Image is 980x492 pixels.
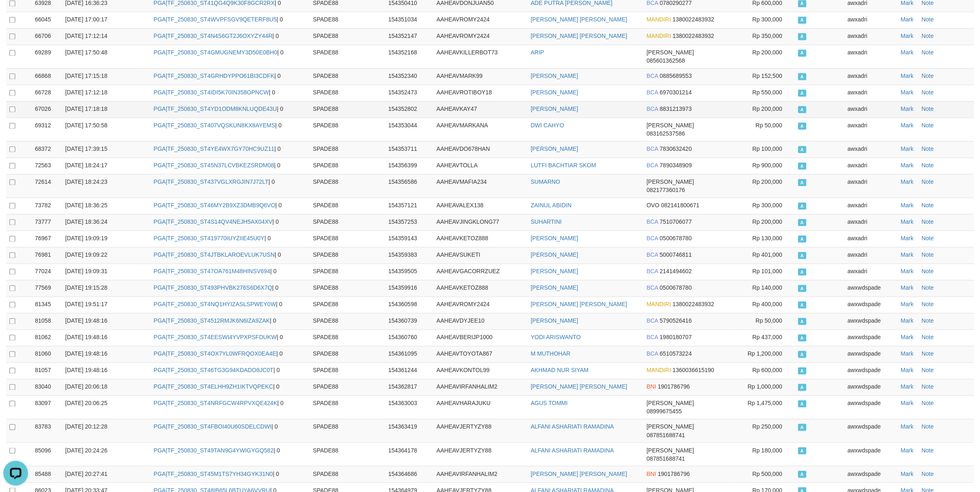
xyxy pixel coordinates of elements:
[900,89,913,96] a: Mark
[646,57,685,64] span: Copy 085601362568 to clipboard
[154,334,277,340] a: PGA|TF_250830_ST4EESWI4YVPXPSFDUKW
[646,162,658,169] span: BCA
[309,141,385,157] td: SPADE88
[752,235,782,241] span: Rp 130,000
[32,230,62,247] td: 76967
[844,214,897,230] td: awxadri
[660,73,692,79] span: Copy 0885689553 to clipboard
[798,235,806,242] span: Accepted
[309,45,385,68] td: SPADE88
[672,16,714,23] span: Copy 1380022483932 to clipboard
[844,117,897,141] td: awxadri
[32,174,62,197] td: 72614
[32,117,62,141] td: 69312
[752,16,782,23] span: Rp 300,000
[844,68,897,84] td: awxadri
[844,174,897,197] td: awxadri
[531,317,578,324] a: [PERSON_NAME]
[900,122,913,129] a: Mark
[531,301,627,307] a: [PERSON_NAME] [PERSON_NAME]
[150,68,309,84] td: | 0
[32,68,62,84] td: 66868
[150,45,309,68] td: | 0
[154,145,274,152] a: PGA|TF_250830_ST4YE4WX7GY70HC9UZ11
[660,145,692,152] span: Copy 7830632420 to clipboard
[32,247,62,263] td: 76981
[798,33,806,40] span: Accepted
[922,16,934,23] a: Note
[531,162,596,169] a: LUTFI BACHTIAR SKOM
[65,49,107,56] span: [DATE] 17:50:48
[65,145,107,152] span: [DATE] 17:39:15
[531,400,568,406] a: AGUS TOMMI
[65,251,107,258] span: [DATE] 19:09:22
[65,105,107,112] span: [DATE] 17:18:18
[646,33,671,39] span: MANDIRI
[388,218,417,225] span: 154357253
[437,268,500,274] span: AAHEAVGACORRZUEZ
[531,105,578,112] a: [PERSON_NAME]
[437,73,483,79] span: AAHEAVMARK99
[752,251,782,258] span: Rp 401,000
[32,101,62,117] td: 67026
[388,162,417,169] span: 154356399
[660,105,692,112] span: Copy 8831213973 to clipboard
[150,263,309,280] td: | 0
[388,202,417,209] span: 154357121
[531,235,578,241] a: [PERSON_NAME]
[437,235,489,241] span: AAHEAVKETOZ888
[900,235,913,241] a: Mark
[900,251,913,258] a: Mark
[660,89,692,96] span: Copy 6970301214 to clipboard
[388,89,417,96] span: 154352473
[922,178,934,185] a: Note
[32,12,62,28] td: 66045
[660,284,692,291] span: Copy 0500678780 to clipboard
[154,16,277,23] a: PGA|TF_250830_ST4WVPFSGV9QETERF8U5
[798,179,806,186] span: Accepted
[531,447,614,453] a: ALFANI ASHARIATI RAMADINA
[32,296,62,313] td: 81345
[150,157,309,174] td: | 0
[922,400,934,406] a: Note
[437,89,492,96] span: AAHEAVROTIBOY18
[154,447,274,453] a: PGA|TF_250830_ST49TAN9G4YWIGYGQ582
[65,73,107,79] span: [DATE] 17:15:18
[154,235,264,241] a: PGA|TF_250830_ST419770IUYZIIE45U0Y
[531,73,578,79] a: [PERSON_NAME]
[437,145,490,152] span: AAHEAVDO678HAN
[531,251,578,258] a: [PERSON_NAME]
[154,470,273,477] a: PGA|TF_250830_ST45M1TS7YH34GYK31N0
[531,470,627,477] a: [PERSON_NAME] [PERSON_NAME]
[900,350,913,357] a: Mark
[32,84,62,101] td: 66728
[437,218,499,225] span: AAHEAVJINGKLONG77
[646,218,658,225] span: BCA
[309,263,385,280] td: SPADE88
[922,235,934,241] a: Note
[844,12,897,28] td: awxadri
[900,105,913,112] a: Mark
[309,174,385,197] td: SPADE88
[309,197,385,214] td: SPADE88
[646,16,671,23] span: MANDIRI
[922,49,934,56] a: Note
[154,301,276,307] a: PGA|TF_250830_ST4NQ1HYIZASLSPWEY0W
[531,423,614,430] a: ALFANI ASHARIATI RAMADINA
[798,49,806,56] span: Accepted
[154,400,277,406] a: PGA|TF_250830_ST4NRFGCW4RPVXQE424K
[150,12,309,28] td: | 0
[752,268,782,274] span: Rp 101,000
[660,251,692,258] span: Copy 5000746811 to clipboard
[531,49,544,56] a: ARIP
[65,33,107,39] span: [DATE] 17:12:14
[154,162,274,169] a: PGA|TF_250830_ST45N37LCVBKEZSRDM08
[437,162,478,169] span: AAHEAVTOLLA
[150,247,309,263] td: | 0
[646,284,658,291] span: BCA
[437,33,490,39] span: AAHEAVROMY2424
[922,73,934,79] a: Note
[752,73,782,79] span: Rp 152,500
[3,3,28,28] button: Open LiveChat chat widget
[922,122,934,129] a: Note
